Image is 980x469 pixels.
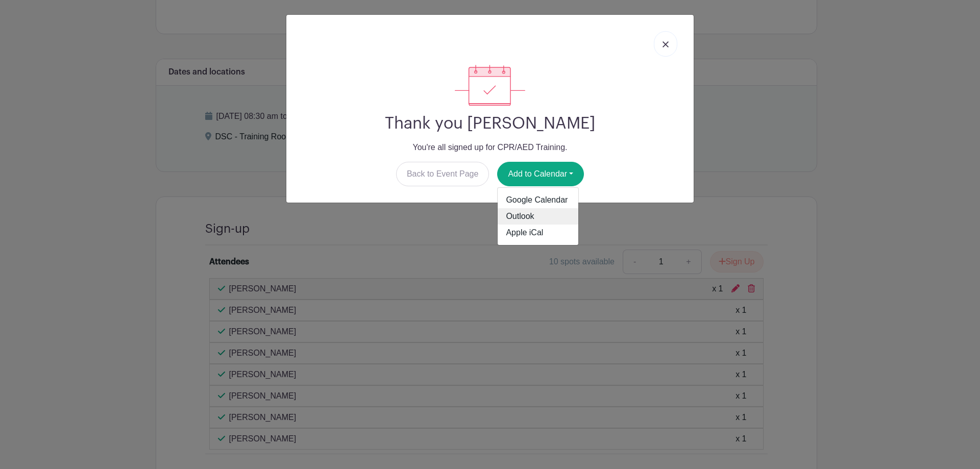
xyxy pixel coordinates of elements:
[498,225,578,241] a: Apple iCal
[455,65,525,106] img: signup_complete-c468d5dda3e2740ee63a24cb0ba0d3ce5d8a4ecd24259e683200fb1569d990c8.svg
[498,208,578,225] a: Outlook
[497,162,584,186] button: Add to Calendar
[295,114,685,133] h2: Thank you [PERSON_NAME]
[396,162,489,186] a: Back to Event Page
[498,192,578,208] a: Google Calendar
[295,141,685,154] p: You're all signed up for CPR/AED Training.
[663,41,669,47] img: close_button-5f87c8562297e5c2d7936805f587ecaba9071eb48480494691a3f1689db116b3.svg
